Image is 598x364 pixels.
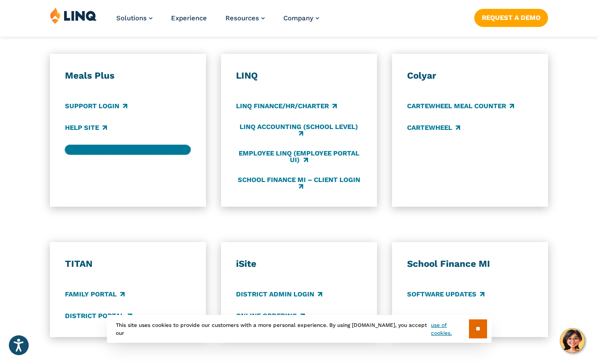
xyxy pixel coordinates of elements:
[65,145,190,155] a: LINQ Nutrition (Meals Plus v10)
[236,70,362,82] h3: LINQ
[236,123,362,137] a: LINQ Accounting (school level)
[65,311,132,321] a: District Portal
[50,7,97,24] img: LINQ | K‑12 Software
[283,14,319,22] a: Company
[65,289,125,299] a: Family Portal
[65,258,191,270] h3: TITAN
[236,311,305,321] a: Online Ordering
[474,7,548,27] nav: Button Navigation
[236,258,362,270] h3: iSite
[407,258,533,270] h3: School Finance MI
[236,176,362,190] a: School Finance MI – Client Login
[407,101,514,111] a: CARTEWHEEL Meal Counter
[236,149,362,164] a: Employee LINQ (Employee Portal UI)
[116,14,147,22] span: Solutions
[431,321,468,337] a: use of cookies.
[236,101,337,111] a: LINQ Finance/HR/Charter
[283,14,313,22] span: Company
[236,289,322,299] a: District Admin Login
[65,123,107,133] a: Help Site
[560,328,585,353] button: Hello, have a question? Let’s chat.
[65,70,191,82] h3: Meals Plus
[171,14,207,22] a: Experience
[407,289,484,299] a: Software Updates
[116,7,319,36] nav: Primary Navigation
[107,315,491,343] div: This site uses cookies to provide our customers with a more personal experience. By using [DOMAIN...
[225,14,259,22] span: Resources
[116,14,152,22] a: Solutions
[407,123,460,133] a: CARTEWHEEL
[225,14,265,22] a: Resources
[474,9,548,27] a: Request a Demo
[65,101,127,111] a: Support Login
[407,70,533,82] h3: Colyar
